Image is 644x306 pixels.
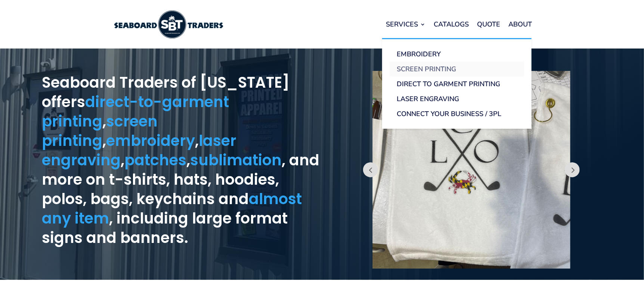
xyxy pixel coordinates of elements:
img: embroidered towels [372,71,570,269]
a: Direct to Garment Printing [390,76,524,91]
a: Screen Printing [390,62,524,76]
a: Laser Engraving [390,91,524,106]
a: laser engraving [42,130,236,171]
a: Quote [477,10,501,38]
a: screen printing [42,111,158,151]
a: About [509,10,532,38]
a: Services [386,10,426,38]
a: embroidery [106,130,195,151]
h1: Seaboard Traders of [US_STATE] offers , , , , , , and more on t-shirts, hats, hoodies, polos, bag... [42,73,322,251]
a: almost any item [42,188,302,229]
a: direct-to-garment printing [42,91,229,132]
button: Prev [565,162,580,177]
a: sublimation [190,150,282,171]
a: patches [124,150,186,171]
button: Prev [363,162,378,177]
a: Connect Your Business / 3PL [390,106,524,121]
a: Catalogs [434,10,469,38]
a: Embroidery [390,47,524,62]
